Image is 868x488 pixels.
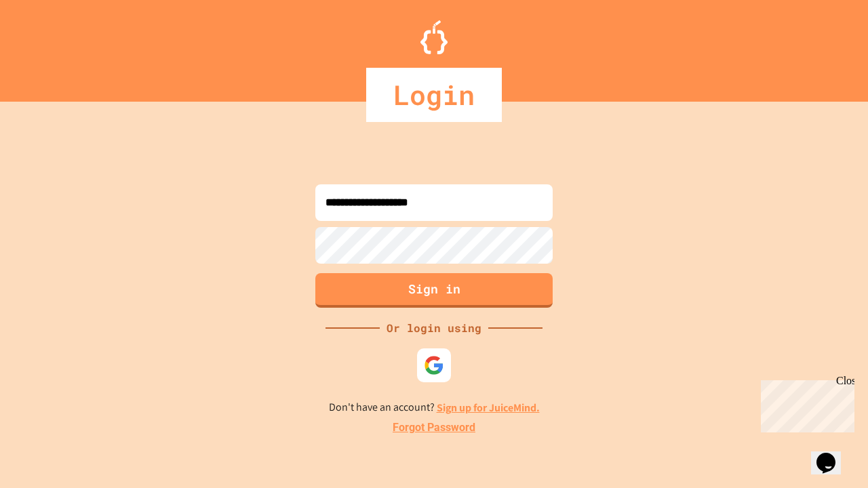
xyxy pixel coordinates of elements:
img: Logo.svg [420,20,448,54]
a: Sign up for JuiceMind. [437,401,540,415]
img: google-icon.svg [424,355,444,375]
div: Login [366,68,502,122]
div: Or login using [380,320,488,336]
button: Sign in [315,273,553,308]
iframe: chat widget [755,375,854,432]
p: Don't have an account? [329,399,540,416]
iframe: chat widget [811,434,854,474]
a: Forgot Password [393,420,475,436]
div: Chat with us now!Close [5,5,94,86]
